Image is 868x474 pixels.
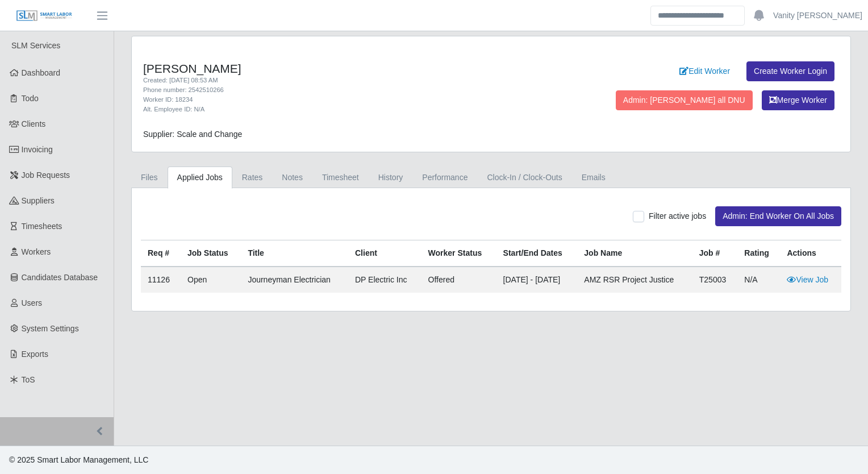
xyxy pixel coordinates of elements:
button: Admin: End Worker On All Jobs [715,206,841,226]
a: Timesheet [312,167,369,189]
td: Journeyman Electrician [241,267,348,293]
span: Workers [22,247,51,256]
th: Job Name [577,240,692,267]
td: N/A [737,267,780,293]
a: Edit Worker [672,61,737,81]
a: Notes [272,167,312,189]
span: Users [22,298,43,307]
div: Alt. Employee ID: N/A [143,105,542,114]
h4: [PERSON_NAME] [143,61,542,76]
span: System Settings [22,324,79,333]
span: Exports [22,350,48,359]
img: SLM Logo [16,10,73,22]
th: Start/End Dates [496,240,578,267]
th: Actions [780,240,841,267]
span: Clients [22,119,46,128]
td: 11126 [141,267,181,293]
td: AMZ RSR Project Justice [577,267,692,293]
div: Worker ID: 18234 [143,95,542,105]
span: SLM Services [11,41,60,50]
div: Phone number: 2542510266 [143,85,542,95]
td: Open [181,267,241,293]
span: Job Requests [22,171,70,180]
span: ToS [22,375,35,384]
span: Todo [22,94,39,103]
span: Suppliers [22,196,55,205]
a: Applied Jobs [168,167,232,189]
a: Performance [412,167,477,189]
span: Invoicing [22,145,53,154]
th: Title [241,240,348,267]
span: Filter active jobs [649,211,706,221]
a: Vanity [PERSON_NAME] [773,10,862,22]
td: offered [422,267,496,293]
th: Req # [141,240,181,267]
th: Worker Status [422,240,496,267]
span: Dashboard [22,68,61,77]
a: Files [131,167,168,189]
span: Candidates Database [22,273,98,282]
th: Job # [692,240,738,267]
a: View Job [787,275,828,284]
td: DP Electric Inc [348,267,422,293]
span: Supplier: Scale and Change [143,130,242,139]
div: Created: [DATE] 08:53 AM [143,76,542,85]
input: Search [650,6,745,26]
td: [DATE] - [DATE] [496,267,578,293]
a: Clock-In / Clock-Outs [477,167,571,189]
th: Job Status [181,240,241,267]
a: Rates [232,167,273,189]
td: T25003 [692,267,738,293]
a: Emails [572,167,615,189]
th: Rating [737,240,780,267]
a: History [369,167,413,189]
span: © 2025 Smart Labor Management, LLC [9,455,148,464]
button: Admin: [PERSON_NAME] all DNU [616,90,753,110]
button: Merge Worker [762,90,834,110]
th: Client [348,240,422,267]
span: Timesheets [22,222,62,231]
a: Create Worker Login [746,61,834,81]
